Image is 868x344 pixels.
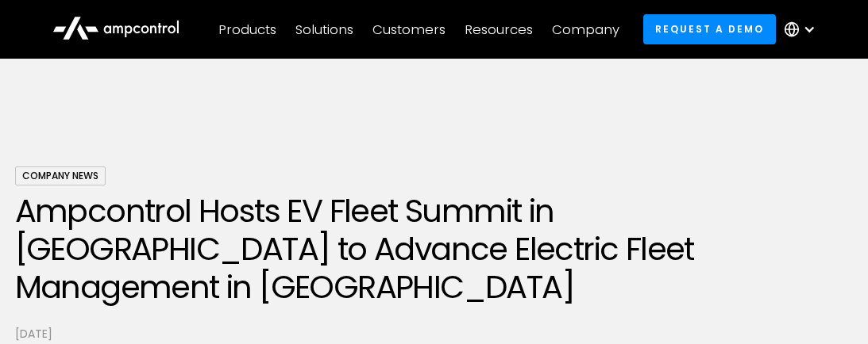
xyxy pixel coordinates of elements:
div: Company [552,21,619,38]
div: Customers [372,21,446,38]
div: Products [218,21,276,38]
p: [DATE] [15,325,854,342]
div: Company News [15,166,106,185]
div: Resources [465,21,533,38]
div: Solutions [295,21,353,38]
h1: Ampcontrol Hosts EV Fleet Summit in [GEOGRAPHIC_DATA] to Advance Electric Fleet Management in [GE... [15,192,854,306]
a: Request a demo [643,14,777,44]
